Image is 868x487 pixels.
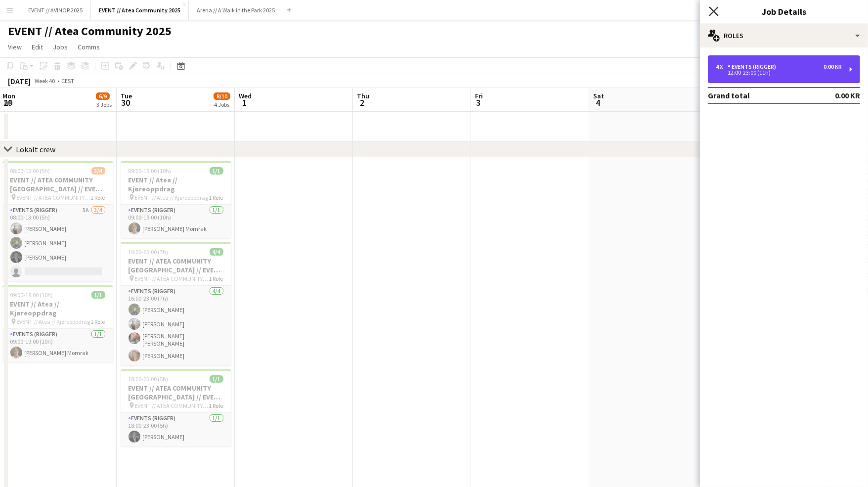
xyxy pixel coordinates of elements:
button: EVENT // Atea Community 2025 [91,0,189,20]
span: EVENT // ATEA COMMUNITY [GEOGRAPHIC_DATA] // EVENT CREW [17,194,91,201]
span: EVENT // ATEA COMMUNITY [GEOGRAPHIC_DATA] // EVENT CREW [135,275,209,282]
span: 4/4 [210,248,223,256]
span: Sat [593,91,604,100]
span: Tue [121,91,132,100]
button: EVENT // AVINOR 2025 [20,0,91,20]
td: Grand total [708,88,802,103]
span: Thu [357,91,369,100]
h3: EVENT // ATEA COMMUNITY [GEOGRAPHIC_DATA] // EVENT CREW [2,176,113,193]
span: Jobs [53,43,68,51]
span: 1 Role [209,275,223,282]
a: Jobs [49,41,72,53]
button: Arena // A Walk in the Park 2025 [189,0,283,20]
app-card-role: Events (Rigger)4/416:00-23:00 (7h)[PERSON_NAME][PERSON_NAME][PERSON_NAME] [PERSON_NAME][PERSON_NAME] [121,286,231,365]
div: 4 Jobs [214,101,230,108]
h3: EVENT // ATEA COMMUNITY [GEOGRAPHIC_DATA] // EVENT CREW [121,384,231,401]
span: Wed [239,91,252,100]
div: Lokalt crew [16,144,55,154]
span: 30 [119,97,132,108]
app-card-role: Events (Rigger)5A3/408:00-13:00 (5h)[PERSON_NAME][PERSON_NAME][PERSON_NAME] [2,205,113,281]
span: 3 [474,97,483,108]
div: Roles [700,24,868,47]
span: 4 [592,97,604,108]
app-job-card: 08:00-13:00 (5h)3/4EVENT // ATEA COMMUNITY [GEOGRAPHIC_DATA] // EVENT CREW EVENT // ATEA COMMUNIT... [2,161,113,281]
app-job-card: 18:00-23:00 (5h)1/1EVENT // ATEA COMMUNITY [GEOGRAPHIC_DATA] // EVENT CREW EVENT // ATEA COMMUNIT... [121,369,231,446]
span: 09:00-19:00 (10h) [10,291,53,299]
div: CEST [61,77,74,85]
h3: EVENT // Atea // Kjøreoppdrag [2,300,113,317]
span: Week 40 [33,77,57,85]
span: 1/1 [210,375,223,383]
span: 18:00-23:00 (5h) [129,375,169,383]
a: View [4,41,26,53]
h1: EVENT // Atea Community 2025 [8,24,172,39]
div: 3 Jobs [96,101,112,108]
h3: EVENT // ATEA COMMUNITY [GEOGRAPHIC_DATA] // EVENT CREW [121,257,231,274]
span: 08:00-13:00 (5h) [10,167,50,175]
app-job-card: 09:00-19:00 (10h)1/1EVENT // Atea // Kjøreoppdrag EVENT // Atea // Kjøreoppdrag1 RoleEvents (Rigg... [121,161,231,238]
span: 2 [355,97,369,108]
span: Mon [2,91,15,100]
span: 1 Role [209,402,223,409]
span: 29 [1,97,15,108]
span: View [8,43,22,51]
span: 3/4 [91,167,105,175]
div: 4 x [716,63,728,70]
div: Events (Rigger) [728,63,780,70]
h3: Job Details [700,5,868,18]
span: 09:00-19:00 (10h) [129,167,172,175]
span: 16:00-23:00 (7h) [129,248,169,256]
app-job-card: 16:00-23:00 (7h)4/4EVENT // ATEA COMMUNITY [GEOGRAPHIC_DATA] // EVENT CREW EVENT // ATEA COMMUNIT... [121,242,231,365]
td: 0.00 KR [802,88,860,103]
span: 1 Role [91,318,105,325]
span: 8/10 [214,92,230,100]
a: Comms [74,41,104,53]
span: Comms [78,43,100,51]
span: 1 Role [91,194,105,201]
span: 1 [237,97,252,108]
span: EVENT // ATEA COMMUNITY [GEOGRAPHIC_DATA] // EVENT CREW [135,402,209,409]
div: 0.00 KR [824,63,842,70]
h3: EVENT // Atea // Kjøreoppdrag [121,176,231,193]
app-card-role: Events (Rigger)1/109:00-19:00 (10h)[PERSON_NAME] Momrak [2,329,113,362]
app-card-role: Events (Rigger)1/118:00-23:00 (5h)[PERSON_NAME] [121,413,231,446]
span: 1 Role [209,194,223,201]
span: 1/1 [91,291,105,299]
div: 12:00-23:00 (11h) [716,70,842,75]
span: 1/1 [210,167,223,175]
span: Edit [32,43,43,51]
span: Fri [475,91,483,100]
span: EVENT // Atea // Kjøreoppdrag [17,318,90,325]
span: EVENT // Atea // Kjøreoppdrag [135,194,209,201]
span: 6/9 [96,92,110,100]
app-card-role: Events (Rigger)1/109:00-19:00 (10h)[PERSON_NAME] Momrak [121,205,231,238]
a: Edit [28,41,47,53]
div: [DATE] [8,76,31,86]
app-job-card: 09:00-19:00 (10h)1/1EVENT // Atea // Kjøreoppdrag EVENT // Atea // Kjøreoppdrag1 RoleEvents (Rigg... [2,285,113,362]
